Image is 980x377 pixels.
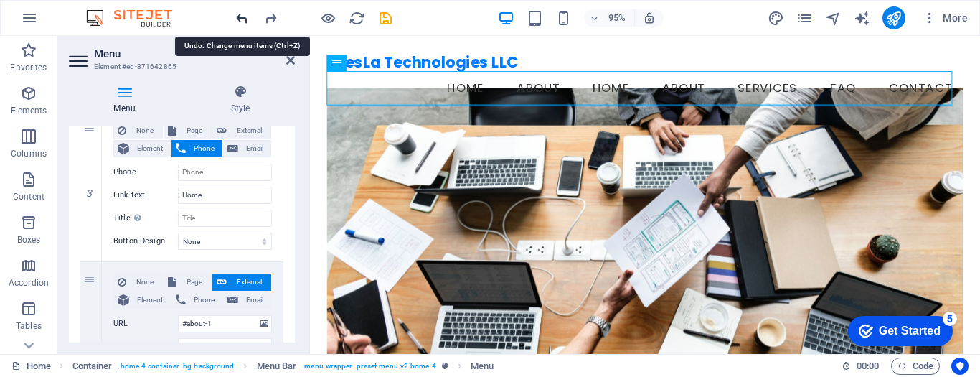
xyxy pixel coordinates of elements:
[917,6,974,29] button: More
[212,274,271,291] button: External
[113,338,178,355] label: Link text
[133,292,166,309] span: Element
[606,9,628,27] h6: 95%
[17,234,41,246] p: Boxes
[10,62,47,73] p: Favorites
[231,122,267,139] span: External
[13,191,44,203] p: Content
[113,187,178,204] label: Link text
[131,122,159,139] span: None
[796,9,814,27] button: pages
[72,358,113,375] span: Click to select. Double-click to edit
[190,140,218,157] span: Phone
[897,358,933,375] span: Code
[69,85,186,115] h4: Menu
[164,274,212,291] button: Page
[377,10,394,27] i: Save (Ctrl+S)
[186,85,295,115] h4: Style
[178,315,272,332] input: URL...
[319,9,336,27] button: Click here to leave preview mode and continue editing
[891,358,940,375] button: Code
[113,315,178,332] label: URL
[72,358,494,375] nav: breadcrumb
[584,9,635,27] button: 95%
[178,338,272,355] input: Link text...
[768,9,785,27] button: design
[854,9,871,27] button: text_generator
[94,60,266,73] h3: Element #ed-871642865
[190,292,218,309] span: Phone
[242,140,267,157] span: Email
[377,9,394,27] button: save
[83,9,190,27] img: Editor Logo
[113,292,171,309] button: Element
[181,274,207,291] span: Page
[233,9,250,27] button: undo
[113,140,171,157] button: Element
[113,233,178,250] label: Button Design
[842,358,880,375] h6: Session time
[882,6,905,29] button: publish
[42,16,104,29] div: Get Started
[11,358,51,375] a: Click to cancel selection. Double-click to open Pages
[212,122,271,139] button: External
[171,140,222,157] button: Phone
[16,320,42,332] p: Tables
[113,210,178,227] label: Title
[825,9,842,27] button: navigator
[923,11,968,25] span: More
[11,7,116,37] div: Get Started 5 items remaining, 0% complete
[231,274,267,291] span: External
[106,3,121,17] div: 5
[471,358,494,375] span: Click to select. Double-click to edit
[223,292,271,309] button: Email
[867,360,869,371] span: :
[9,277,49,289] p: Accordion
[348,9,365,27] button: reload
[79,187,100,199] em: 3
[857,358,879,375] span: 00 00
[113,122,163,139] button: None
[796,10,813,27] i: Pages (Ctrl+Alt+S)
[825,10,842,27] i: Navigator
[885,10,902,27] i: Publish
[181,122,207,139] span: Page
[178,187,272,204] input: Link text...
[263,10,279,27] i: Redo: Change menu items (Ctrl+Y, ⌘+Y)
[257,358,297,375] span: Click to select. Double-click to edit
[242,292,267,309] span: Email
[302,358,435,375] span: . menu-wrapper .preset-menu-v2-home-4
[113,164,178,181] label: Phone
[643,11,656,24] i: On resize automatically adjust zoom level to fit chosen device.
[164,122,212,139] button: Page
[854,10,870,27] i: AI Writer
[11,105,47,116] p: Elements
[442,362,448,370] i: This element is a customizable preset
[262,9,279,27] button: redo
[768,10,784,27] i: Design (Ctrl+Alt+Y)
[178,164,272,181] input: Phone
[131,274,159,291] span: None
[113,274,163,291] button: None
[118,358,234,375] span: . home-4-container .bg-background
[951,358,969,375] button: Usercentrics
[94,47,295,60] h2: Menu
[11,148,47,159] p: Columns
[133,140,166,157] span: Element
[223,140,271,157] button: Email
[178,210,272,227] input: Title
[171,292,222,309] button: Phone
